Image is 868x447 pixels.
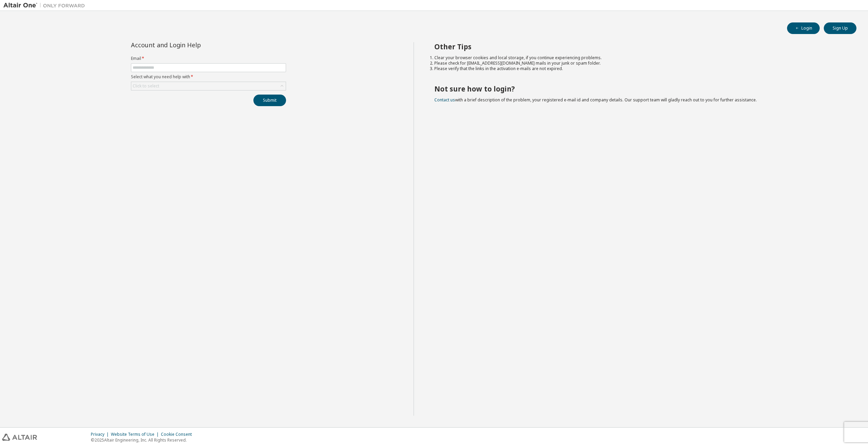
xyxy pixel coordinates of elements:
[434,97,757,103] span: with a brief description of the problem, your registered e-mail id and company details. Our suppo...
[787,22,820,34] button: Login
[434,97,455,103] a: Contact us
[434,61,845,66] li: Please check for [EMAIL_ADDRESS][DOMAIN_NAME] mails in your junk or spam folder.
[131,74,286,80] label: Select what you need help with
[131,42,255,48] div: Account and Login Help
[2,434,37,441] img: altair_logo.svg
[131,56,286,61] label: Email
[111,432,161,437] div: Website Terms of Use
[91,432,111,437] div: Privacy
[131,82,286,90] div: Click to select
[824,22,856,34] button: Sign Up
[133,83,159,89] div: Click to select
[3,2,88,9] img: Altair One
[434,66,845,71] li: Please verify that the links in the activation e-mails are not expired.
[91,437,196,443] p: © 2025 Altair Engineering, Inc. All Rights Reserved.
[434,55,845,61] li: Clear your browser cookies and local storage, if you continue experiencing problems.
[434,84,845,93] h2: Not sure how to login?
[253,95,286,106] button: Submit
[161,432,196,437] div: Cookie Consent
[434,42,845,51] h2: Other Tips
